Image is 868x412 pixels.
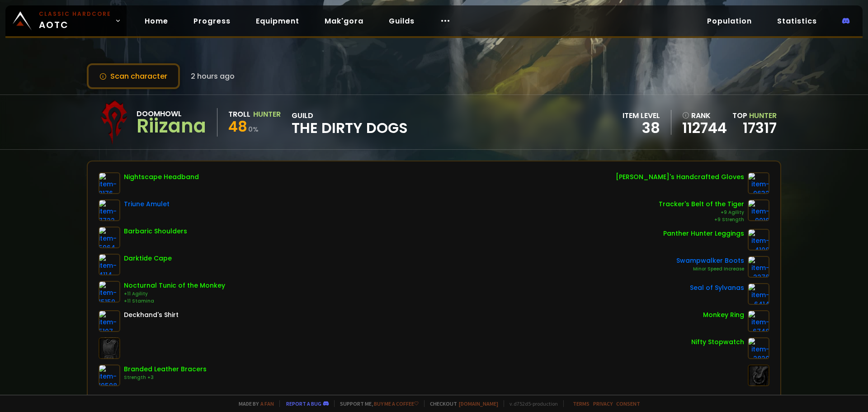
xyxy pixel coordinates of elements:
div: Top [732,110,777,121]
div: Nightscape Headband [124,172,199,182]
a: Classic HardcoreAOTC [5,5,127,36]
a: Statistics [770,12,824,30]
div: Troll [228,109,250,120]
span: Checkout [424,400,498,407]
a: Buy me a coffee [374,400,419,407]
a: Home [137,12,175,30]
a: Terms [573,400,590,407]
span: Support me, [334,400,419,407]
img: item-2820 [748,337,769,359]
img: item-4108 [748,229,769,251]
a: Consent [616,400,640,407]
div: +11 Agility [124,290,225,298]
img: item-7722 [99,199,120,221]
img: item-19508 [99,365,120,386]
div: Barbaric Shoulders [124,227,187,236]
img: item-9916 [748,199,769,221]
span: Hunter [749,110,777,121]
a: Progress [186,12,238,30]
img: item-2276 [748,256,769,278]
a: Privacy [593,400,613,407]
a: [DOMAIN_NAME] [459,400,498,407]
span: 48 [228,116,247,137]
div: item level [623,110,660,121]
div: Swampwalker Boots [676,256,744,265]
a: 17317 [743,118,777,138]
div: Nifty Stopwatch [691,337,744,347]
div: Panther Hunter Leggings [663,229,744,238]
a: Guilds [382,12,422,30]
a: Population [700,12,759,30]
span: AOTC [39,10,111,32]
div: Tracker's Belt of the Tiger [659,199,744,209]
a: 112744 [682,121,727,135]
div: Strength +3 [124,374,207,381]
span: The Dirty Dogs [292,121,408,135]
a: Report a bug [286,400,321,407]
div: Seal of Sylvanas [690,283,744,293]
div: guild [292,110,408,135]
a: Equipment [249,12,307,30]
div: +9 Strength [659,216,744,223]
div: Branded Leather Bracers [124,365,207,374]
div: Monkey Ring [703,310,744,320]
img: item-8176 [99,172,120,194]
div: 38 [623,121,660,135]
a: Mak'gora [317,12,371,30]
div: +11 Stamina [124,298,225,305]
img: item-15159 [99,281,120,303]
div: +9 Agility [659,209,744,216]
button: Scan character [87,63,180,89]
div: Nocturnal Tunic of the Monkey [124,281,225,290]
span: Made by [233,400,274,407]
div: [PERSON_NAME]'s Handcrafted Gloves [616,172,744,182]
small: Classic Hardcore [39,10,111,18]
div: Deckhand's Shirt [124,310,179,320]
img: item-5107 [99,310,120,332]
div: rank [682,110,727,121]
img: item-6748 [748,310,769,332]
img: item-9632 [748,172,769,194]
small: 0 % [248,125,259,134]
div: Darktide Cape [124,254,172,263]
div: Riizana [137,119,206,133]
img: item-4114 [99,254,120,275]
span: v. d752d5 - production [504,400,558,407]
div: Doomhowl [137,108,206,119]
div: Minor Speed Increase [676,265,744,273]
a: a fan [260,400,274,407]
span: 2 hours ago [191,71,235,82]
div: Hunter [253,109,281,120]
div: Triune Amulet [124,199,170,209]
img: item-6414 [748,283,769,305]
img: item-5964 [99,227,120,248]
